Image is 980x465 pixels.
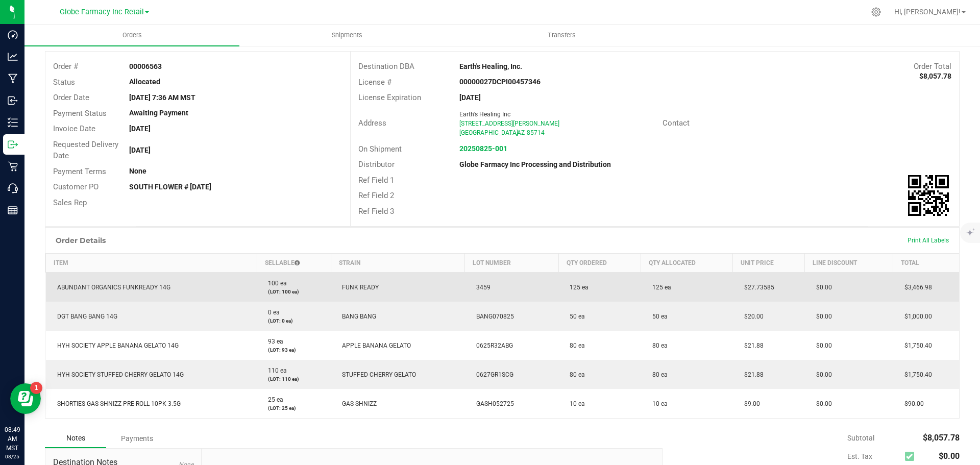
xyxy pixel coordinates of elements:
[847,452,901,460] span: Est. Tax
[8,52,18,62] inline-svg: Analytics
[263,396,283,403] span: 25 ea
[53,93,89,102] span: Order Date
[565,313,585,320] span: 50 ea
[471,284,491,291] span: 3459
[527,129,545,136] span: 85714
[908,175,949,216] qrcode: 00006563
[46,254,257,273] th: Item
[56,236,106,244] h1: Order Details
[8,30,18,40] inline-svg: Dashboard
[358,144,402,154] span: On Shipment
[516,129,517,136] span: ,
[939,451,960,461] span: $0.00
[811,284,832,291] span: $0.00
[663,118,690,128] span: Contact
[565,400,585,407] span: 10 ea
[263,375,325,383] p: (LOT: 110 ea)
[565,284,589,291] span: 125 ea
[129,62,162,70] strong: 00006563
[53,78,75,87] span: Status
[899,313,932,320] span: $1,000.00
[52,284,170,291] span: ABUNDANT ORGANICS FUNKREADY 14G
[318,31,376,40] span: Shipments
[263,309,280,316] span: 0 ea
[811,400,832,407] span: $0.00
[358,78,391,87] span: License #
[358,118,386,128] span: Address
[5,453,20,460] p: 08/25
[331,254,465,273] th: Strain
[517,129,525,136] span: AZ
[459,120,559,127] span: [STREET_ADDRESS][PERSON_NAME]
[337,284,379,291] span: FUNK READY
[739,342,764,349] span: $21.88
[109,31,156,40] span: Orders
[454,25,669,46] a: Transfers
[739,313,764,320] span: $20.00
[805,254,893,273] th: Line Discount
[459,62,522,70] strong: Earth's Healing, Inc.
[53,124,95,133] span: Invoice Date
[899,284,932,291] span: $3,466.98
[847,434,874,442] span: Subtotal
[239,25,454,46] a: Shipments
[641,254,733,273] th: Qty Allocated
[358,191,394,200] span: Ref Field 2
[52,371,184,378] span: HYH SOCIETY STUFFED CHERRY GELATO 14G
[899,400,924,407] span: $90.00
[739,400,760,407] span: $9.00
[459,144,507,153] a: 20250825-001
[53,198,87,207] span: Sales Rep
[471,313,514,320] span: BANG070825
[739,284,774,291] span: $27.73585
[53,62,78,71] span: Order #
[129,93,195,102] strong: [DATE] 7:36 AM MST
[459,160,611,168] strong: Globe Farmacy Inc Processing and Distribution
[106,429,167,448] div: Payments
[129,167,146,175] strong: None
[893,254,959,273] th: Total
[908,175,949,216] img: Scan me!
[919,72,951,80] strong: $8,057.78
[53,140,118,161] span: Requested Delivery Date
[263,346,325,354] p: (LOT: 93 ea)
[8,161,18,172] inline-svg: Retail
[905,450,919,463] span: Calculate excise tax
[263,338,283,345] span: 93 ea
[811,342,832,349] span: $0.00
[263,367,287,374] span: 110 ea
[53,167,106,176] span: Payment Terms
[908,237,949,244] span: Print All Labels
[647,400,668,407] span: 10 ea
[465,254,558,273] th: Lot Number
[337,400,377,407] span: GAS SHNIZZ
[263,288,325,296] p: (LOT: 100 ea)
[8,95,18,106] inline-svg: Inbound
[459,111,510,118] span: Earth's Healing Inc
[358,160,395,169] span: Distributor
[923,433,960,443] span: $8,057.78
[471,371,513,378] span: 0627GR1SCG
[565,342,585,349] span: 80 ea
[30,382,42,394] iframe: Resource center unread badge
[647,313,668,320] span: 50 ea
[358,176,394,185] span: Ref Field 1
[129,78,160,86] strong: Allocated
[870,7,883,17] div: Manage settings
[129,146,151,154] strong: [DATE]
[8,117,18,128] inline-svg: Inventory
[24,25,239,46] a: Orders
[8,139,18,150] inline-svg: Outbound
[459,129,518,136] span: [GEOGRAPHIC_DATA]
[899,342,932,349] span: $1,750.40
[263,317,325,325] p: (LOT: 0 ea)
[53,109,107,118] span: Payment Status
[129,109,188,117] strong: Awaiting Payment
[358,207,394,216] span: Ref Field 3
[358,62,414,71] span: Destination DBA
[739,371,764,378] span: $21.88
[733,254,805,273] th: Unit Price
[894,8,961,16] span: Hi, [PERSON_NAME]!
[337,313,376,320] span: BANG BANG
